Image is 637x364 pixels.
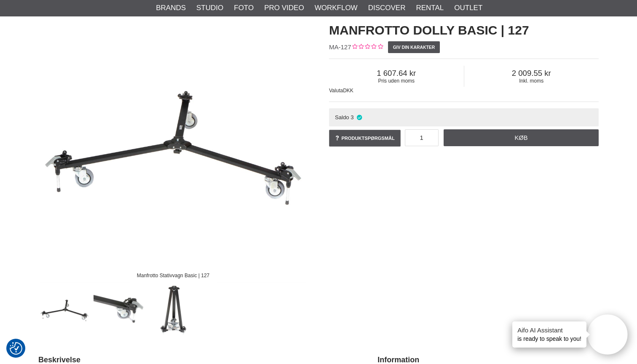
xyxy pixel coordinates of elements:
i: På lager [356,114,363,120]
span: Saldo [335,114,349,120]
span: DKK [343,88,353,94]
a: Foto [234,3,254,13]
img: Manfrotto Stativvagn Basic | 127 [39,285,90,336]
a: Rental [416,3,444,13]
div: Manfrotto Stativvagn Basic | 127 [130,268,217,283]
img: Enkel att transportera [148,285,199,336]
a: Brands [156,3,186,13]
span: Valuta [329,88,343,94]
a: Giv din karakter [388,41,439,53]
a: Workflow [315,3,358,13]
a: Køb [444,129,599,146]
span: 2 009.55 [464,69,599,78]
span: Inkl. moms [464,78,599,84]
span: 3 [351,114,353,120]
h4: Aifo AI Assistant [517,326,581,335]
div: is ready to speak to you! [512,321,586,348]
h1: Manfrotto Dolly Basic | 127 [329,21,599,39]
button: Samtykkepræferencer [10,341,22,356]
span: 1 607.64 [329,69,464,78]
a: Outlet [454,3,482,13]
a: Produktspørgsmål [329,130,401,147]
span: Pris uden moms [329,78,464,84]
img: Manfrotto Stativvagn Basic | 127 [38,13,308,283]
a: Discover [368,3,406,13]
a: Studio [196,3,223,13]
img: Revisit consent button [10,342,22,355]
img: Låsning av hjul, stativstöd [94,285,145,336]
span: MA-127 [329,43,351,51]
div: Kundebed&#248;mmelse: 0 [351,43,383,52]
a: Pro Video [264,3,304,13]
